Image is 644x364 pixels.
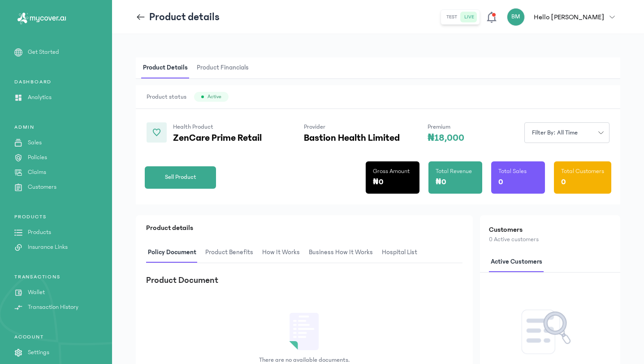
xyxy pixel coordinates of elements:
[28,93,52,102] p: Analytics
[260,242,307,263] button: How It Works
[507,8,525,26] div: BM
[28,303,78,312] p: Transaction History
[498,176,503,188] p: 0
[373,167,410,176] p: Gross Amount
[146,222,462,233] p: Product details
[145,166,216,189] button: Sell Product
[524,122,609,143] button: Filter by: all time
[146,242,203,263] button: Policy Document
[28,138,42,147] p: Sales
[489,251,544,273] span: Active customers
[173,123,213,130] span: Health Product
[436,176,446,188] p: ₦0
[489,224,611,235] h2: Customers
[203,242,260,263] button: Product Benefits
[534,12,604,22] p: Hello [PERSON_NAME]
[428,123,450,130] span: Premium
[28,228,51,237] p: Products
[28,168,46,177] p: Claims
[207,93,221,100] span: Active
[141,57,190,78] span: Product Details
[304,123,325,130] span: Provider
[149,10,220,24] p: Product details
[489,235,611,244] p: 0 Active customers
[527,128,583,138] span: Filter by: all time
[461,12,478,22] button: live
[443,12,461,22] button: test
[147,92,186,101] span: Product status
[498,167,527,176] p: Total Sales
[260,242,302,263] span: How It Works
[380,242,419,263] span: hospital List
[146,242,198,263] span: Policy Document
[428,133,464,143] p: ₦18,000
[489,251,549,273] button: Active customers
[28,182,56,192] p: Customers
[195,57,256,78] button: Product Financials
[28,153,47,162] p: Policies
[141,57,195,78] button: Product Details
[304,133,400,143] p: Bastion Health Limited
[307,242,375,263] span: Business How It Works
[561,176,566,188] p: 0
[195,57,251,78] span: Product Financials
[307,242,380,263] button: Business How It Works
[203,242,255,263] span: Product Benefits
[28,48,59,57] p: Get Started
[146,274,218,286] h3: Product Document
[507,8,620,26] button: BMHello [PERSON_NAME]
[28,243,68,252] p: Insurance Links
[28,288,45,297] p: Wallet
[561,167,604,176] p: Total Customers
[436,167,472,176] p: Total Revenue
[173,133,276,143] p: ZenCare Prime Retail
[28,348,49,357] p: Settings
[165,173,196,182] span: Sell Product
[380,242,424,263] button: hospital List
[373,176,384,188] p: ₦0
